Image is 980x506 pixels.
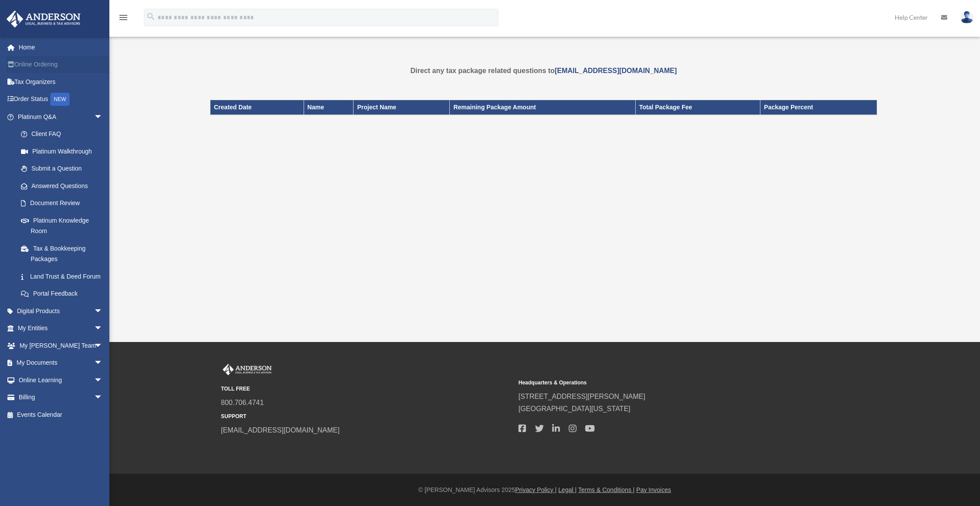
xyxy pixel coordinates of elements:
a: Online Ordering [6,56,116,73]
i: menu [118,12,129,23]
a: Tax & Bookkeeping Packages [12,240,112,268]
th: Package Percent [760,100,877,115]
a: [EMAIL_ADDRESS][DOMAIN_NAME] [221,426,339,434]
span: arrow_drop_down [94,320,112,338]
a: Platinum Knowledge Room [12,212,116,240]
small: TOLL FREE [221,384,512,394]
th: Name [304,100,353,115]
img: Anderson Advisors Platinum Portal [221,364,273,375]
a: [EMAIL_ADDRESS][DOMAIN_NAME] [555,67,677,74]
a: Tax Organizers [6,73,116,91]
th: Total Package Fee [635,100,760,115]
a: My [PERSON_NAME] Teamarrow_drop_down [6,337,116,354]
a: 800.706.4741 [221,399,264,406]
div: © [PERSON_NAME] Advisors 2025 [109,485,980,496]
a: My Entitiesarrow_drop_down [6,320,116,337]
img: Anderson Advisors Platinum Portal [4,10,83,28]
a: Answered Questions [12,177,116,195]
a: Land Trust & Deed Forum [12,268,116,285]
small: SUPPORT [221,412,512,421]
th: Created Date [210,100,304,115]
a: Platinum Walkthrough [12,143,116,160]
a: Terms & Conditions | [578,486,635,493]
a: Platinum Q&Aarrow_drop_down [6,108,116,126]
a: Home [6,38,116,56]
span: arrow_drop_down [94,337,112,355]
a: [GEOGRAPHIC_DATA][US_STATE] [518,405,630,412]
a: [STREET_ADDRESS][PERSON_NAME] [518,393,645,400]
i: search [146,12,156,21]
a: Billingarrow_drop_down [6,389,116,406]
th: Remaining Package Amount [450,100,636,115]
a: Document Review [12,195,116,212]
span: arrow_drop_down [94,389,112,407]
a: Privacy Policy | [515,486,557,493]
th: Project Name [353,100,450,115]
strong: Direct any tax package related questions to [410,67,677,74]
span: arrow_drop_down [94,354,112,372]
a: Legal | [558,486,577,493]
span: arrow_drop_down [94,371,112,389]
a: Client FAQ [12,126,116,143]
a: Submit a Question [12,160,116,178]
small: Headquarters & Operations [518,378,810,387]
a: Digital Productsarrow_drop_down [6,302,116,320]
div: NEW [50,93,70,106]
a: Order StatusNEW [6,91,116,108]
a: Pay Invoices [636,486,671,493]
a: My Documentsarrow_drop_down [6,354,116,372]
span: arrow_drop_down [94,302,112,320]
a: menu [118,15,129,23]
span: arrow_drop_down [94,108,112,126]
a: Portal Feedback [12,285,116,303]
a: Events Calendar [6,406,116,423]
img: User Pic [960,11,973,24]
a: Online Learningarrow_drop_down [6,371,116,389]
